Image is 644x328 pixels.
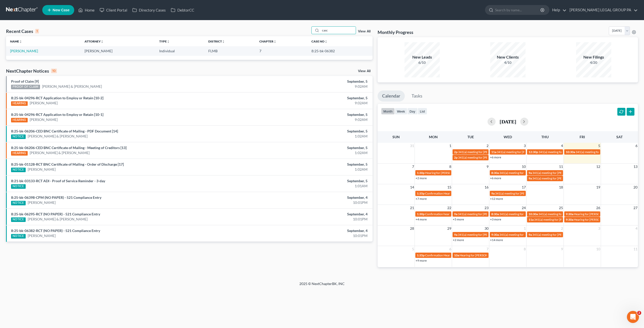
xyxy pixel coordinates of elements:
span: 12 [596,164,601,170]
div: New Clients [490,54,526,60]
a: +14 more [490,238,503,242]
span: 1:35p [417,253,425,257]
span: 22 [447,205,452,211]
a: Attorneyunfold_more [85,39,104,43]
span: Confirmation Hearing for [PERSON_NAME] [425,253,483,257]
span: Thu [541,135,549,139]
span: 2p [454,156,458,159]
a: Districtunfold_more [208,39,225,43]
a: [PERSON_NAME] [28,167,56,172]
div: NOTICE [11,234,26,239]
span: 5 [412,246,415,252]
a: 8:25-bk-06206-CED BNC Certificate of Mailing - PDF Document [14] [11,129,118,133]
div: 1:02AM [252,167,368,172]
div: 6/10 [405,60,440,65]
div: 10:01PM [252,200,368,205]
a: 8:21-bk-03133-RCT ADI - Proof of Service Reminder - 3-day [11,179,105,183]
div: September, 4 [252,228,368,233]
span: 13 [633,164,638,170]
div: September, 5 [252,178,368,183]
a: 8:25-bk-06382-RCT (NO PAPER) - 521 Compliance Entry [11,228,100,233]
span: 341(a) meeting for [PERSON_NAME] [458,233,506,237]
div: New Filings [576,54,611,60]
span: 18 [558,184,563,190]
span: 341(a) meeting for [PERSON_NAME] [532,171,581,175]
a: Nameunfold_more [10,39,22,43]
span: 341(a) meeting for [PERSON_NAME] [576,150,624,154]
span: 10:30a [566,150,575,154]
a: 8:25-bk-04296-RCT Application to Employ or Retain [10-2] [11,96,103,100]
td: 7 [255,46,307,56]
a: +4 more [416,217,427,221]
h3: Monthly Progress [378,29,413,35]
span: 19 [596,184,601,190]
div: 1:01AM [252,183,368,189]
span: 9 [486,164,489,170]
span: 6 [635,143,638,149]
span: 4 [560,143,563,149]
span: 341(a) meeting for [PERSON_NAME] & [PERSON_NAME] [497,150,572,154]
span: 1 [523,225,526,231]
i: unfold_more [101,40,104,43]
span: 27 [633,205,638,211]
a: +2 more [416,176,427,180]
a: +6 more [490,155,501,159]
span: 29 [447,225,452,231]
span: Sat [616,135,623,139]
a: +12 more [490,197,503,201]
span: 1:35p [417,192,425,195]
input: Search by name... [320,27,356,34]
a: View All [358,69,371,73]
span: 17 [521,184,526,190]
span: 2 [486,143,489,149]
td: FLMB [204,46,255,56]
div: 9:02AM [252,117,368,122]
a: +6 more [490,176,501,180]
div: HEARING [11,118,28,122]
span: 26 [596,205,601,211]
a: [PERSON_NAME] LEGAL GROUP PA [567,6,638,15]
div: September, 5 [252,96,368,101]
span: 28 [410,225,415,231]
span: 341(a) meeting for [PERSON_NAME] [534,218,583,221]
div: NOTICE [11,168,26,172]
i: unfold_more [167,40,170,43]
button: month [381,108,395,115]
span: 9a [529,233,532,237]
td: Individual [155,46,204,56]
span: 31 [410,143,415,149]
a: [PERSON_NAME] & [PERSON_NAME] [42,84,102,89]
a: [PERSON_NAME] & [PERSON_NAME] [28,134,88,139]
a: Calendar [378,90,405,102]
span: 21 [410,205,415,211]
span: 24 [521,205,526,211]
a: +5 more [453,217,464,221]
span: 2 [560,225,563,231]
div: HEARING [11,151,28,156]
div: New Leads [405,54,440,60]
span: 9a [529,176,532,180]
span: 341(a) meeting for [PERSON_NAME] & [PERSON_NAME] [495,192,570,195]
div: 10 [51,69,57,73]
div: NOTICE [11,217,26,222]
a: [PERSON_NAME] [30,117,58,122]
span: 341(a) meeting for [PERSON_NAME] & [PERSON_NAME] [458,156,533,159]
a: Directory Cases [130,6,168,15]
span: 4 [635,225,638,231]
div: 4/20 [576,60,611,65]
span: 9a [491,192,495,195]
div: NOTICE [11,201,26,205]
div: September, 4 [252,212,368,217]
span: Sun [392,135,400,139]
span: 9a [529,171,532,175]
a: Help [550,6,567,15]
h2: [DATE] [500,119,516,124]
div: September, 5 [252,162,368,167]
span: 341(a) meeting for [PERSON_NAME] [532,233,581,237]
a: +3 more [490,217,501,221]
a: 8:25-bk-01128-RCT BNC Certificate of Mailing - Order of Discharge [17] [11,162,124,166]
span: 3 [598,225,601,231]
span: 9:30a [566,212,573,216]
span: 7 [412,164,415,170]
div: NOTICE [11,184,26,189]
